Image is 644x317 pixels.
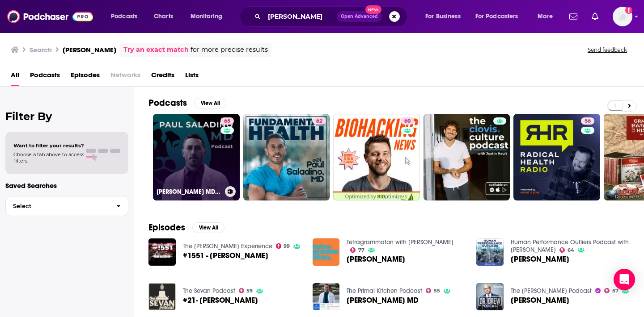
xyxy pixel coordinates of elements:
a: 60 [333,114,420,200]
span: For Business [425,10,461,23]
h2: Podcasts [148,97,187,108]
span: Want to filter your results? [13,142,84,149]
span: Monitoring [191,10,222,23]
a: Show notifications dropdown [588,9,602,24]
a: Podchaser - Follow, Share and Rate Podcasts [7,8,93,25]
button: Show profile menu [613,7,632,26]
button: Select [5,196,128,216]
span: For Podcasters [475,10,518,23]
a: The Dr. Drew Podcast [511,287,592,295]
span: New [365,5,381,14]
svg: Add a profile image [625,7,632,14]
span: Networks [110,68,140,86]
button: open menu [184,9,234,24]
span: Charts [154,10,173,23]
a: PodcastsView All [148,97,226,108]
a: 65 [220,117,234,125]
span: #21- [PERSON_NAME] [183,296,258,304]
a: Lists [185,68,199,86]
span: 99 [284,244,290,248]
a: #21- Paul Saladino [183,296,258,304]
a: Dr. Paul Saladino [476,238,504,266]
a: The Primal Kitchen Podcast [347,287,422,295]
span: [PERSON_NAME] [347,255,405,263]
a: Human Performance Outliers Podcast with Zach Bitter [511,238,629,254]
h2: Episodes [148,222,185,233]
a: All [11,68,19,86]
h2: Filter By [5,110,128,123]
a: Dr. Paul Saladino [511,255,569,263]
span: #1551 - [PERSON_NAME] [183,252,268,259]
span: 77 [358,248,364,252]
span: Select [6,203,109,209]
button: open menu [419,9,472,24]
a: 60 [401,117,414,125]
span: 55 [434,289,440,293]
a: Tetragrammaton with Rick Rubin [347,238,453,246]
a: Paul Saladino MD [347,296,419,304]
a: 56 [513,114,600,200]
a: Show notifications dropdown [566,9,581,24]
span: [PERSON_NAME] MD [347,296,419,304]
a: The Joe Rogan Experience [183,242,272,250]
h3: Search [30,46,52,54]
img: User Profile [613,7,632,26]
span: [PERSON_NAME] [511,296,569,304]
input: Search podcasts, credits, & more... [264,9,337,24]
a: 77 [350,247,364,253]
a: Podcasts [30,68,60,86]
a: 64 [559,247,574,253]
a: The Sevan Podcast [183,287,235,295]
a: Try an exact match [123,45,189,55]
a: 57 [604,288,619,293]
span: 65 [224,117,230,126]
span: 57 [612,289,619,293]
a: Episodes [71,68,100,86]
a: 59 [239,288,253,293]
button: View All [194,98,226,108]
a: 56 [581,117,594,125]
h3: [PERSON_NAME] MD podcast [157,188,221,196]
div: Search podcasts, credits, & more... [248,6,416,27]
a: #1551 - Paul Saladino [148,238,176,266]
span: 62 [316,117,322,126]
a: EpisodesView All [148,222,225,233]
span: 59 [246,289,253,293]
img: #21- Paul Saladino [148,283,176,310]
span: More [538,10,553,23]
a: 65[PERSON_NAME] MD podcast [153,114,240,200]
button: Open AdvancedNew [337,11,382,22]
button: Send feedback [585,46,630,54]
button: open menu [105,9,149,24]
a: #1551 - Paul Saladino [183,252,268,259]
a: 62 [243,114,330,200]
span: Podcasts [111,10,137,23]
span: 56 [585,117,591,126]
span: 60 [404,117,411,126]
button: open menu [531,9,564,24]
a: 99 [276,243,290,249]
h3: [PERSON_NAME] [63,46,116,54]
a: 62 [313,117,326,125]
img: Dr. Paul Saladino [313,238,340,266]
div: Open Intercom Messenger [614,269,635,290]
a: Credits [151,68,174,86]
button: View All [192,222,225,233]
button: open menu [470,9,531,24]
a: Charts [148,9,178,24]
img: Dr. Paul Saladino [476,283,504,310]
span: Choose a tab above to access filters. [13,151,84,164]
img: Paul Saladino MD [313,283,340,310]
a: Dr. Paul Saladino [347,255,405,263]
a: 55 [426,288,440,293]
span: 64 [568,248,574,252]
span: Logged in as autumncomm [613,7,632,26]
